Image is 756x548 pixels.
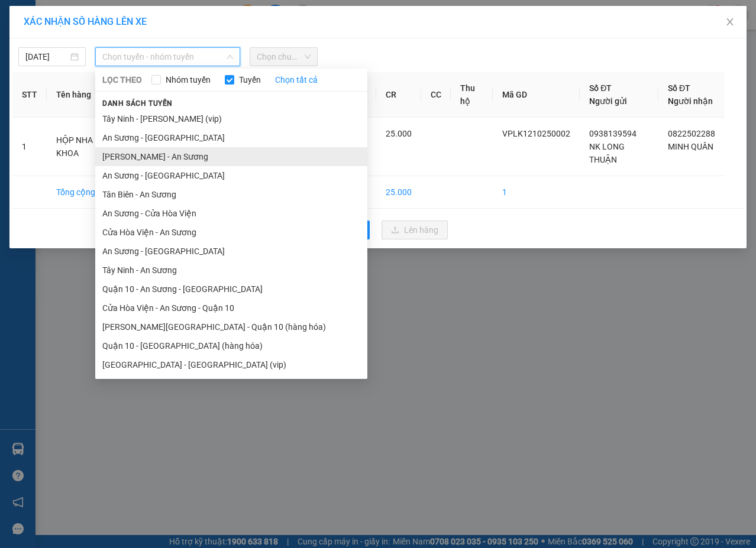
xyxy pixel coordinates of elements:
li: Quận 10 - An Sương - [GEOGRAPHIC_DATA] [95,280,367,299]
li: [PERSON_NAME][GEOGRAPHIC_DATA] - Quận 10 (hàng hóa) [95,317,367,336]
th: Thu hộ [451,72,493,118]
td: 25.000 [376,176,421,209]
span: Hotline: 19001152 [93,53,145,60]
li: An Sương - [GEOGRAPHIC_DATA] [95,242,367,261]
span: 25.000 [386,129,412,138]
span: Người nhận [668,96,713,106]
span: Chọn tuyến - nhóm tuyến [102,48,233,66]
li: Tân Biên - An Sương [95,185,367,204]
a: Chọn tất cả [275,73,318,86]
th: STT [12,72,47,118]
span: XÁC NHẬN SỐ HÀNG LÊN XE [24,16,147,27]
th: CC [421,72,451,118]
strong: ĐỒNG PHƯỚC [93,7,162,17]
button: uploadLên hàng [382,221,448,239]
li: Quận 10 - [GEOGRAPHIC_DATA] (hàng hóa) [95,336,367,355]
td: HỘP NHA KHOA [47,118,115,176]
span: 0822502288 [668,129,715,138]
li: Tây Ninh - An Sương [95,261,367,280]
button: Close [713,6,747,39]
span: [PERSON_NAME]: [4,76,124,83]
span: VPLK1210250002 [59,75,124,84]
span: close [725,17,735,27]
span: Bến xe [GEOGRAPHIC_DATA] [93,19,159,34]
span: 01 Võ Văn Truyện, KP.1, Phường 2 [93,35,163,50]
input: 12/10/2025 [25,50,68,63]
th: Tên hàng [47,72,115,118]
li: An Sương - [GEOGRAPHIC_DATA] [95,128,367,147]
span: Nhóm tuyến [161,73,215,86]
span: down [227,53,234,60]
th: Mã GD [493,72,580,118]
li: [GEOGRAPHIC_DATA] - [GEOGRAPHIC_DATA] (vip) [95,355,367,374]
span: NK LONG THUẬN [589,142,625,164]
li: Cửa Hòa Viện - An Sương - Quận 10 [95,299,367,317]
td: 1 [493,176,580,209]
span: Số ĐT [668,83,690,93]
span: 0938139594 [589,129,637,138]
span: In ngày: [4,86,72,93]
span: Tuyến [234,73,266,86]
span: 12:28:55 [DATE] [26,86,72,93]
li: An Sương - Cửa Hòa Viện [95,204,367,223]
span: Người gửi [589,96,627,106]
span: ----------------------------------------- [32,64,145,73]
li: Tây Ninh - [PERSON_NAME] (vip) [95,109,367,128]
span: Chọn chuyến [257,48,310,66]
span: VPLK1210250002 [502,129,570,138]
th: CR [376,72,421,118]
span: Số ĐT [589,83,612,93]
td: Tổng cộng [47,176,115,209]
span: MINH QUÂN [668,142,713,151]
span: Danh sách tuyến [95,98,180,109]
img: logo [4,7,57,59]
li: Cửa Hòa Viện - An Sương [95,223,367,242]
li: [PERSON_NAME] - An Sương [95,147,367,166]
li: An Sương - [GEOGRAPHIC_DATA] [95,166,367,185]
span: LỌC THEO [102,73,142,86]
td: 1 [12,118,47,176]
